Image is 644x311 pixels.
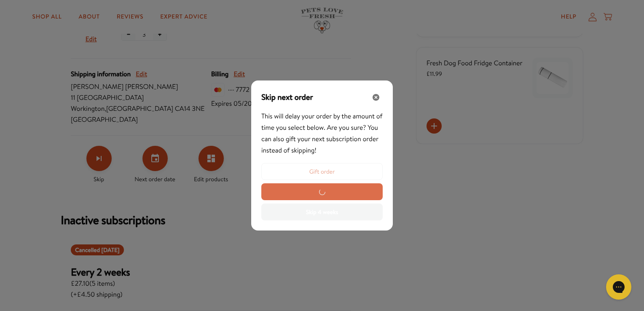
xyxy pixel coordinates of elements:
span: This will delay your order by the amount of time you select below. Are you sure? [261,112,382,155]
span: Skip next order [261,91,313,103]
iframe: Gorgias live chat messenger [602,271,636,303]
button: Close [369,91,383,104]
span: You can also gift your next subscription order instead of skipping! [261,123,378,155]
